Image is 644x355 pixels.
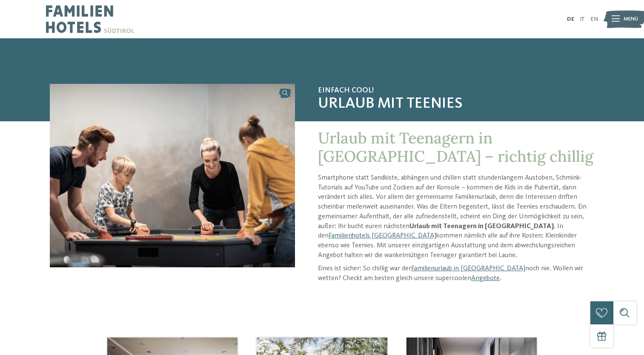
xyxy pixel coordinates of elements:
span: Einfach cool! [318,86,594,95]
strong: Urlaub mit Teenagern in [GEOGRAPHIC_DATA] [409,223,554,230]
a: EN [590,16,598,22]
a: Familienurlaub in [GEOGRAPHIC_DATA] [411,265,525,272]
a: DE [567,16,574,22]
a: IT [580,16,584,22]
img: Urlaub mit Teenagern in Südtirol geplant? [50,84,295,267]
a: Familienhotels [GEOGRAPHIC_DATA] [329,232,436,239]
p: Smartphone statt Sandkiste, abhängen und chillen statt stundenlangem Austoben, Schmink-Tutorials ... [318,173,594,260]
a: Angebote [471,275,500,282]
p: Eines ist sicher: So chillig war der noch nie. Wollen wir wetten? Checkt am besten gleich unsere ... [318,264,594,283]
span: Menü [624,15,638,23]
span: Urlaub mit Teenagern in [GEOGRAPHIC_DATA] – richtig chillig [318,128,593,166]
span: Urlaub mit Teenies [318,95,594,113]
